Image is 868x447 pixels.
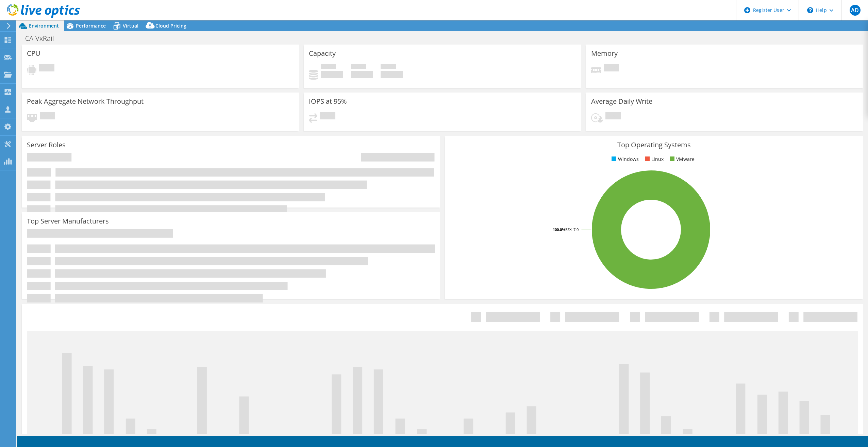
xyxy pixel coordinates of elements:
h4: 0 GiB [321,71,343,78]
span: Cloud Pricing [155,22,186,29]
svg: \n [807,7,813,13]
span: Environment [29,22,59,29]
h3: Peak Aggregate Network Throughput [27,98,144,105]
span: Used [321,64,336,71]
span: Free [351,64,366,71]
h3: Top Operating Systems [450,141,858,149]
tspan: 100.0% [553,227,565,232]
span: Performance [76,22,106,29]
h1: CA-VxRail [22,35,65,42]
span: Pending [40,112,55,121]
span: Pending [605,112,621,121]
h3: Capacity [309,50,336,57]
span: Total [381,64,396,71]
tspan: ESXi 7.0 [565,227,579,232]
h4: 0 GiB [381,71,403,78]
h3: Average Daily Write [591,98,652,105]
span: Virtual [123,22,138,29]
li: Windows [610,155,639,163]
span: Pending [604,64,619,73]
span: Pending [39,64,54,73]
li: Linux [643,155,664,163]
h4: 0 GiB [351,71,373,78]
h3: IOPS at 95% [309,98,347,105]
span: AD [850,5,861,16]
span: Pending [320,112,335,121]
h3: Memory [591,50,618,57]
li: VMware [668,155,695,163]
h3: Server Roles [27,141,66,149]
h3: Top Server Manufacturers [27,217,109,225]
h3: CPU [27,50,40,57]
